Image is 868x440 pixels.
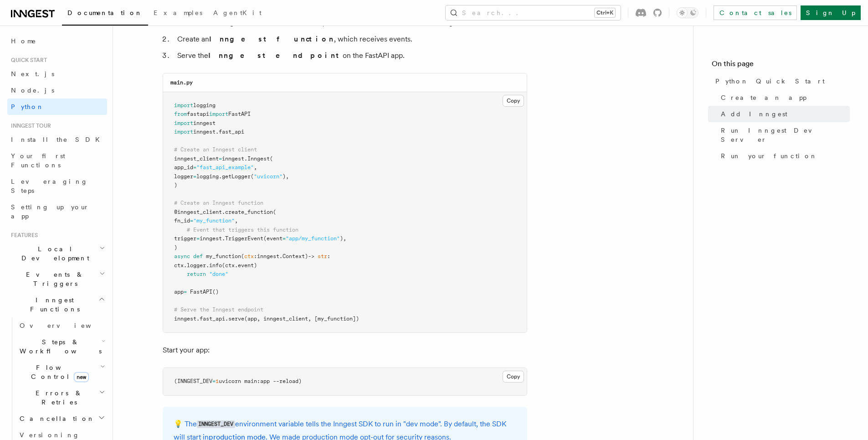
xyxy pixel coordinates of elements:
code: INNGEST_DEV [197,420,235,428]
span: "my_function" [193,217,235,224]
span: trigger [174,235,196,242]
span: . [222,209,225,215]
span: "uvicorn" [254,173,282,180]
span: Home [11,36,36,46]
a: Create an app [717,89,850,106]
span: my_function [206,253,241,259]
span: "fast_api_example" [196,164,254,171]
span: = [190,217,193,224]
span: Leveraging Steps [11,178,88,194]
button: Cancellation [16,410,107,427]
span: Create an app [721,93,806,102]
span: Your first Functions [11,152,65,169]
a: Python Quick Start [712,73,850,89]
span: str [318,253,327,259]
span: ), [340,235,346,242]
span: () [212,289,219,295]
li: Serve the on the FastAPI app. [175,49,527,62]
span: (ctx.event) [222,262,257,269]
a: Setting up your app [7,199,107,224]
span: FastAPI [190,289,212,295]
span: Inngest tour [7,122,51,129]
span: import [209,111,228,117]
span: Setting up your app [11,203,89,220]
span: ( [251,173,254,180]
span: 1 [216,378,219,384]
span: logger [174,173,193,180]
span: = [196,235,200,242]
span: Steps & Workflows [16,337,102,356]
span: Context) [282,253,308,259]
span: create_function [225,209,273,215]
strong: Inngest endpoint [208,51,343,60]
span: fastapi [187,111,209,117]
span: , [235,217,238,224]
span: getLogger [222,173,251,180]
span: ( [270,155,273,162]
button: Errors & Retries [16,385,107,410]
span: FastAPI [228,111,251,117]
span: ( [241,253,244,259]
li: Create an , which receives events. [175,33,527,46]
span: Run your function [721,151,817,160]
a: Your first Functions [7,148,107,173]
a: Install the SDK [7,131,107,148]
span: Inngest Functions [7,295,98,314]
strong: Inngest function [209,35,334,43]
span: logging. [196,173,222,180]
span: . [279,253,282,259]
span: = [219,155,222,162]
span: serve [228,316,244,322]
span: . [206,262,209,269]
a: Run Inngest Dev Server [717,122,850,148]
span: . [244,155,247,162]
a: Add Inngest [717,106,850,122]
span: Cancellation [16,414,95,423]
span: return [187,271,206,277]
span: app [174,289,184,295]
span: "done" [209,271,228,277]
span: (event [263,235,282,242]
span: ) [174,244,177,251]
kbd: Ctrl+K [595,8,615,17]
span: : [254,253,257,259]
button: Events & Triggers [7,266,107,292]
span: -> [308,253,314,259]
code: main.py [170,79,193,86]
button: Search...Ctrl+K [446,5,621,20]
button: Flow Controlnew [16,359,107,385]
span: inngest [222,155,244,162]
h4: On this page [712,58,850,73]
button: Toggle dark mode [677,7,699,18]
span: inngest_client [174,155,219,162]
span: uvicorn main:app --reload) [219,378,302,384]
span: Node.js [11,87,54,94]
a: Python [7,98,107,115]
span: . [216,129,219,135]
span: Events & Triggers [7,270,99,288]
span: Examples [154,9,202,16]
span: = [193,173,196,180]
span: # Create an Inngest client [174,146,257,153]
a: Contact sales [714,5,797,20]
span: inngest [257,253,279,259]
button: Copy [503,95,524,107]
a: Home [7,33,107,49]
button: Inngest Functions [7,292,107,317]
span: inngest [174,316,196,322]
span: new [74,372,89,382]
span: Features [7,232,38,239]
span: import [174,129,193,135]
span: Add Inngest [721,109,787,119]
span: Flow Control [16,363,100,381]
span: Python [11,103,44,110]
span: ctx [174,262,184,269]
span: inngest [193,129,216,135]
span: Quick start [7,57,47,64]
a: Node.js [7,82,107,98]
span: Python Quick Start [715,77,825,86]
span: Documentation [67,9,143,16]
span: # Create an Inngest function [174,200,263,206]
a: Overview [16,317,107,334]
button: Copy [503,371,524,383]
